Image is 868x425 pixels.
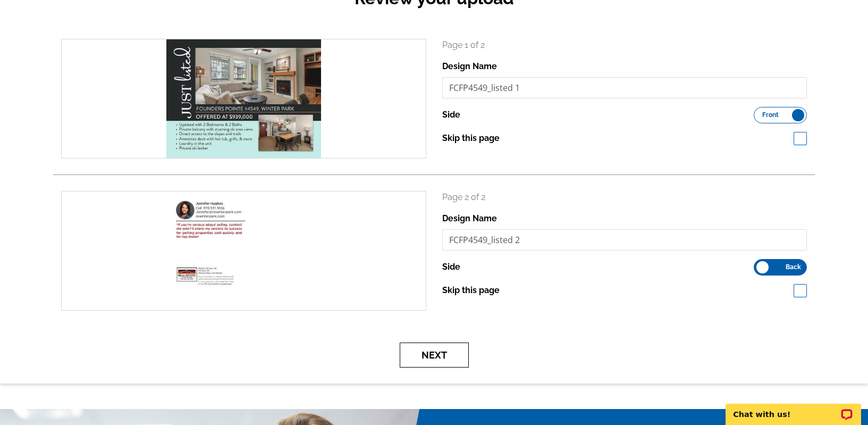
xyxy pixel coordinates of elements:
[442,229,807,251] input: File Name
[762,112,779,118] span: Front
[442,284,500,297] label: Skip this page
[442,60,497,73] label: Design Name
[442,39,807,52] p: Page 1 of 2
[442,77,807,98] input: File Name
[400,343,469,368] button: Next
[442,109,460,121] label: Side
[442,212,497,225] label: Design Name
[719,391,868,425] iframe: LiveChat chat widget
[442,261,460,273] label: Side
[442,132,500,145] label: Skip this page
[786,264,801,270] span: Back
[442,191,807,204] p: Page 2 of 2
